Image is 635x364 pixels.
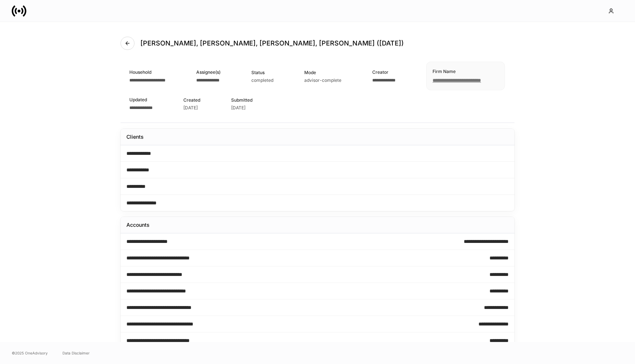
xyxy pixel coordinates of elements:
div: Created [183,97,200,103]
span: © 2025 OneAdvisory [12,350,48,356]
a: Data Disclaimer [62,350,90,356]
div: completed [251,77,273,83]
h4: [PERSON_NAME], [PERSON_NAME], [PERSON_NAME], [PERSON_NAME] ([DATE]) [140,39,404,48]
div: Firm Name [433,68,481,75]
div: [DATE] [231,105,245,111]
div: Household [129,69,165,76]
div: Clients [126,133,144,141]
div: [DATE] [183,105,198,111]
div: Creator [372,69,395,76]
div: Submitted [231,97,252,103]
div: advisor-complete [304,77,341,83]
div: Assignee(s) [196,69,220,76]
div: Mode [304,69,341,76]
div: Accounts [126,221,150,229]
div: Status [251,69,273,76]
div: Updated [129,96,153,103]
